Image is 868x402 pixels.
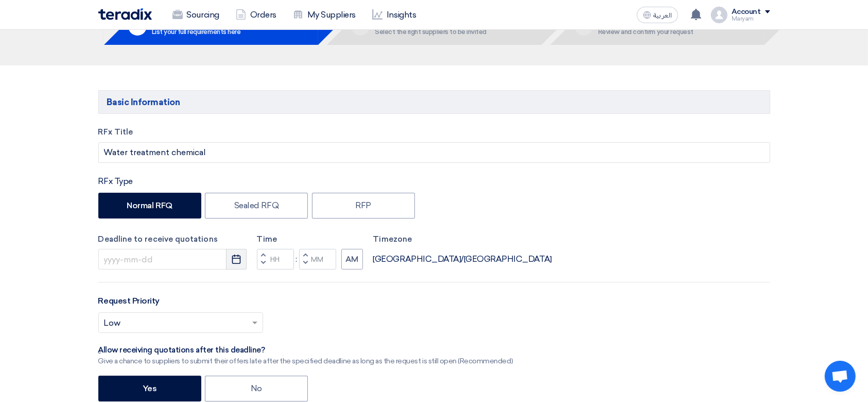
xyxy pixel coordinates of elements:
[257,233,363,245] label: Time
[653,12,672,19] span: العربية
[205,376,308,401] label: No
[98,233,247,245] label: Deadline to receive quotations
[299,249,336,270] input: Minutes
[98,90,770,114] h5: Basic Information
[98,295,160,307] label: Request Priority
[228,4,285,26] a: Orders
[341,249,363,270] button: AM
[711,7,727,23] img: profile_test.png
[257,249,294,270] input: Hours
[98,175,770,188] div: RFx Type
[98,8,152,20] img: Teradix logo
[375,28,487,35] div: Select the right suppliers to be invited
[825,361,856,392] div: Open chat
[598,28,693,35] div: Review and confirm your request
[373,233,552,245] label: Timezone
[205,193,308,219] label: Sealed RFQ
[164,4,228,26] a: Sourcing
[312,193,415,219] label: RFP
[98,126,770,138] label: RFx Title
[294,253,299,265] div: :
[98,142,770,163] input: e.g. New ERP System, Server Visualization Project...
[364,4,424,26] a: Insights
[637,7,678,23] button: العربية
[98,376,201,401] label: Yes
[152,28,241,35] div: List your full requirements here
[285,4,364,26] a: My Suppliers
[98,249,247,270] input: yyyy-mm-dd
[98,345,513,356] div: ِAllow receiving quotations after this deadline?
[732,16,770,22] div: Maryam
[732,8,761,16] div: Account
[98,356,513,366] div: Give a chance to suppliers to submit their offers late after the specified deadline as long as th...
[373,253,552,265] div: [GEOGRAPHIC_DATA]/[GEOGRAPHIC_DATA]
[98,193,201,219] label: Normal RFQ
